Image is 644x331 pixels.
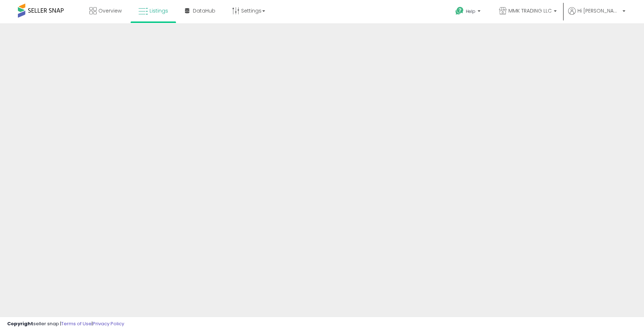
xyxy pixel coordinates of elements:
[455,6,464,15] i: Get Help
[150,7,168,14] span: Listings
[98,7,122,14] span: Overview
[508,7,552,14] span: MMK TRADING LLC
[577,7,620,14] span: Hi [PERSON_NAME]
[61,320,92,327] a: Terms of Use
[7,320,33,327] strong: Copyright
[450,1,488,23] a: Help
[93,320,124,327] a: Privacy Policy
[568,7,625,23] a: Hi [PERSON_NAME]
[193,7,215,14] span: DataHub
[466,8,475,14] span: Help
